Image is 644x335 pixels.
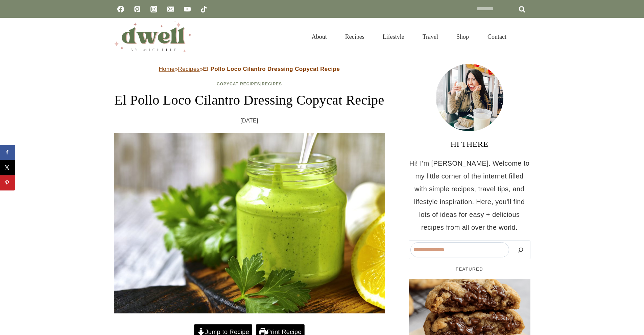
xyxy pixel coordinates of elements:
a: Recipes [262,82,282,86]
nav: Primary Navigation [303,25,515,49]
h5: FEATURED [409,266,530,273]
img: DWELL by michelle [114,21,192,52]
a: Email [164,2,177,16]
a: About [303,25,336,49]
a: Home [159,66,175,72]
p: Hi! I'm [PERSON_NAME]. Welcome to my little corner of the internet filled with simple recipes, tr... [409,157,530,234]
button: View Search Form [519,31,530,43]
a: Recipes [178,66,199,72]
h3: HI THERE [409,138,530,150]
a: Pinterest [130,2,144,16]
a: YouTube [181,2,194,16]
a: Lifestyle [374,25,413,49]
strong: El Pollo Loco Cilantro Dressing Copycat Recipe [203,66,340,72]
a: Recipes [336,25,374,49]
button: Search [512,242,529,257]
span: » » [159,66,340,72]
h1: El Pollo Loco Cilantro Dressing Copycat Recipe [114,90,385,110]
time: [DATE] [240,116,258,126]
a: Shop [447,25,478,49]
a: TikTok [197,2,211,16]
a: Copycat Recipes [217,82,260,86]
a: Travel [413,25,447,49]
span: | [217,82,282,86]
a: Facebook [114,2,127,16]
a: Contact [478,25,516,49]
a: Instagram [147,2,161,16]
